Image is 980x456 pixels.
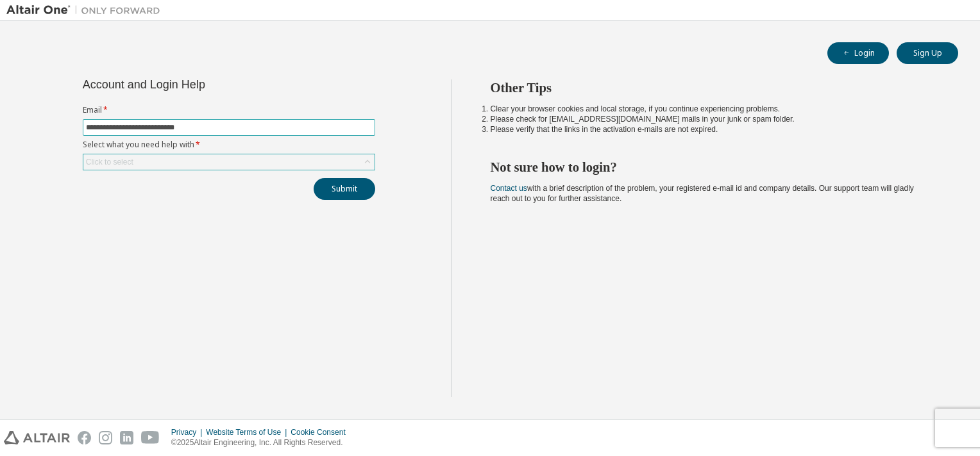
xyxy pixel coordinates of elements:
[171,437,353,448] p: © 2025 Altair Engineering, Inc. All Rights Reserved.
[491,79,936,96] h2: Other Tips
[83,105,375,115] label: Email
[83,154,375,170] div: Click to select
[4,431,70,444] img: altair_logo.svg
[120,431,133,444] img: linkedin.svg
[897,42,958,64] button: Sign Up
[314,178,375,200] button: Submit
[827,42,889,64] button: Login
[171,427,206,437] div: Privacy
[291,427,353,437] div: Cookie Consent
[78,431,91,444] img: facebook.svg
[491,104,936,114] li: Clear your browser cookies and local storage, if you continue experiencing problems.
[99,431,112,444] img: instagram.svg
[86,157,133,167] div: Click to select
[491,159,936,175] h2: Not sure how to login?
[491,114,936,124] li: Please check for [EMAIL_ADDRESS][DOMAIN_NAME] mails in your junk or spam folder.
[491,184,527,193] a: Contact us
[141,431,160,444] img: youtube.svg
[206,427,291,437] div: Website Terms of Use
[83,79,317,90] div: Account and Login Help
[6,4,167,17] img: Altair One
[83,140,375,150] label: Select what you need help with
[491,124,936,134] li: Please verify that the links in the activation e-mails are not expired.
[491,184,914,203] span: with a brief description of the problem, your registered e-mail id and company details. Our suppo...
